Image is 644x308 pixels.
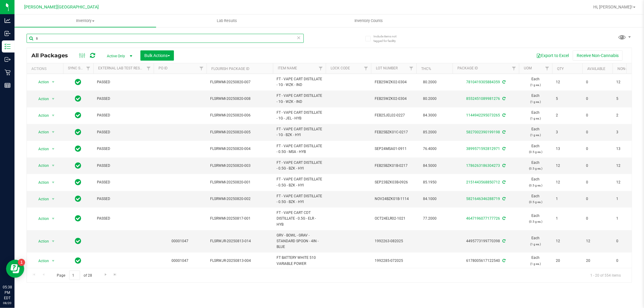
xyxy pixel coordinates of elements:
[50,145,57,153] span: select
[586,96,609,102] span: 0
[501,239,505,243] span: Sync from Compliance System
[75,78,82,86] span: In Sync
[33,237,49,246] span: Action
[210,96,269,102] span: FLSRWMI-20250820-008
[523,76,549,88] span: Each
[3,301,12,305] p: 08/20
[97,79,150,85] span: PASSED
[277,93,322,104] span: FT - VAPE CART DISTILLATE - 1G - WZK - IND
[509,63,519,74] a: Filter
[501,216,505,221] span: Sync from Compliance System
[457,66,478,70] a: Package ID
[97,146,150,152] span: PASSED
[375,96,413,102] span: FEB25WZK02-0304
[523,126,549,138] span: Each
[501,147,505,151] span: Sync from Compliance System
[277,160,322,171] span: FT - VAPE CART DISTILLATE - 0.5G - BZK - HYI
[33,78,49,86] span: Action
[277,126,322,138] span: FT - VAPE CART DISTILLATE - 1G - BZK - HYI
[501,180,505,184] span: Sync from Compliance System
[523,219,549,224] p: (0.5 g ea.)
[523,143,549,155] span: Each
[523,255,549,266] span: Each
[50,214,57,223] span: select
[156,14,298,27] a: Lab Results
[556,163,579,169] span: 12
[501,113,505,117] span: Sync from Compliance System
[24,5,99,10] span: [PERSON_NAME][GEOGRAPHIC_DATA]
[420,128,440,137] span: 85.2000
[523,116,549,121] p: (1 g ea.)
[140,50,174,61] button: Bulk Actions
[210,113,269,118] span: FLSRWMI-20250820-006
[75,256,82,265] span: In Sync
[33,214,49,223] span: Action
[375,129,413,135] span: FEB25BZK01C-0217
[466,97,500,101] a: 8552451089981276
[68,66,91,70] a: Sync Status
[144,63,154,74] a: Filter
[18,259,25,266] iframe: Resource center unread badge
[616,216,639,221] span: 1
[211,67,249,71] a: Flourish Package ID
[593,5,633,9] span: Hi, [PERSON_NAME]!
[210,216,269,221] span: FLSRWMI-20250817-001
[466,216,500,221] a: 4647196077177726
[5,82,11,88] inline-svg: Reports
[361,63,371,74] a: Filter
[452,238,520,244] div: 4495773199770398
[375,79,413,85] span: FEB25WZK02-0304
[501,130,505,134] span: Sync from Compliance System
[50,195,57,203] span: select
[375,179,413,185] span: SEP23BZK03B-0926
[532,50,573,61] button: Export to Excel
[586,238,609,244] span: 12
[375,258,413,264] span: 1992285-072025
[33,178,49,187] span: Action
[523,166,549,171] p: (0.5 g ea.)
[420,111,440,120] span: 84.3000
[31,52,74,59] span: All Packages
[210,179,269,185] span: FLSRWMI-20250820-001
[616,238,639,244] span: 0
[523,149,549,155] p: (0.5 g ea.)
[523,199,549,205] p: (0.5 g ea.)
[375,196,413,202] span: NOV24BZK01B-1114
[33,111,49,120] span: Action
[50,178,57,187] span: select
[210,238,269,244] span: FLSRWJR-20250813-014
[573,50,623,61] button: Receive Non-Cannabis
[277,176,322,188] span: FT - VAPE CART DISTILLATE - 0.5G - BZK - HYI
[523,160,549,171] span: Each
[616,163,639,169] span: 12
[111,271,120,279] a: Go to the last page
[375,146,413,152] span: SEP24MSA01-0911
[297,34,301,42] span: Clear
[375,216,413,221] span: OCT24ELR02-1021
[556,146,579,152] span: 13
[586,129,609,135] span: 0
[524,66,532,70] a: UOM
[587,67,605,71] a: Available
[75,237,82,245] span: In Sync
[616,113,639,118] span: 2
[277,76,322,88] span: FT - VAPE CART DISTILLATE - 1G - WZK - IND
[420,94,440,103] span: 80.2000
[420,161,440,170] span: 84.5000
[210,163,269,169] span: FLSRWMI-20250820-003
[5,43,11,49] inline-svg: Inventory
[586,196,609,202] span: 0
[50,161,57,170] span: select
[69,271,80,280] input: 1
[144,53,170,58] span: Bulk Actions
[277,255,322,266] span: FT BATTERY WHITE 510 VARIABLE POWER
[375,238,413,244] span: 1992263-082025
[586,179,609,185] span: 0
[616,96,639,102] span: 5
[585,271,626,280] span: 1 - 20 of 554 items
[31,67,61,71] div: Actions
[172,239,189,243] a: 00001047
[75,94,82,103] span: In Sync
[501,97,505,101] span: Sync from Compliance System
